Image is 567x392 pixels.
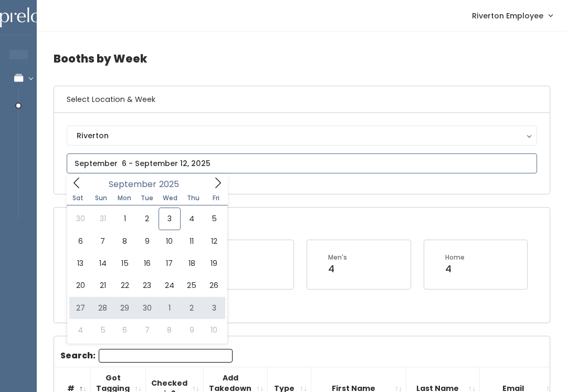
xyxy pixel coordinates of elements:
span: September 6, 2025 [69,230,91,252]
span: October 1, 2025 [159,297,181,319]
input: Year [156,178,188,191]
div: Men's [328,253,347,262]
span: October 5, 2025 [91,319,113,341]
span: September 28, 2025 [91,297,113,319]
span: Sun [90,195,113,201]
span: September 23, 2025 [136,274,158,296]
span: September 27, 2025 [69,297,91,319]
span: September 4, 2025 [181,208,203,230]
span: October 4, 2025 [69,319,91,341]
span: September 3, 2025 [159,208,181,230]
span: Riverton Employee [472,10,543,22]
span: September 16, 2025 [136,252,158,274]
span: August 31, 2025 [91,208,113,230]
span: September 29, 2025 [114,297,136,319]
span: October 6, 2025 [114,319,136,341]
div: Riverton [77,130,527,141]
span: October 3, 2025 [203,297,225,319]
span: October 10, 2025 [203,319,225,341]
span: October 2, 2025 [181,297,203,319]
span: September 15, 2025 [114,252,136,274]
span: October 8, 2025 [159,319,181,341]
span: September 18, 2025 [181,252,203,274]
span: September 22, 2025 [114,274,136,296]
div: 4 [328,262,347,276]
input: September 6 - September 12, 2025 [67,153,537,173]
label: Search: [60,349,233,363]
span: September 8, 2025 [114,230,136,252]
span: Tue [135,195,159,201]
span: September 7, 2025 [91,230,113,252]
span: September 26, 2025 [203,274,225,296]
span: September 30, 2025 [136,297,158,319]
span: October 9, 2025 [181,319,203,341]
input: Search: [99,349,233,363]
span: September 5, 2025 [203,208,225,230]
span: September 20, 2025 [69,274,91,296]
span: Thu [182,195,205,201]
span: Sat [67,195,90,201]
div: 4 [445,262,465,276]
span: September 24, 2025 [159,274,181,296]
a: Riverton Employee [461,4,563,27]
span: Fri [205,195,228,201]
div: Home [445,253,465,262]
h4: Booths by Week [54,44,550,73]
span: September 9, 2025 [136,230,158,252]
button: Riverton [67,126,537,146]
span: Wed [159,195,182,201]
h6: Select Location & Week [54,86,550,113]
span: September 1, 2025 [114,208,136,230]
span: August 30, 2025 [69,208,91,230]
span: October 7, 2025 [136,319,158,341]
span: September 14, 2025 [91,252,113,274]
span: Mon [113,195,136,201]
span: September 12, 2025 [203,230,225,252]
span: September 10, 2025 [159,230,181,252]
span: September 11, 2025 [181,230,203,252]
span: September 17, 2025 [159,252,181,274]
span: September 21, 2025 [91,274,113,296]
span: September 19, 2025 [203,252,225,274]
span: September 2, 2025 [136,208,158,230]
span: September [109,180,156,189]
span: September 25, 2025 [181,274,203,296]
span: September 13, 2025 [69,252,91,274]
